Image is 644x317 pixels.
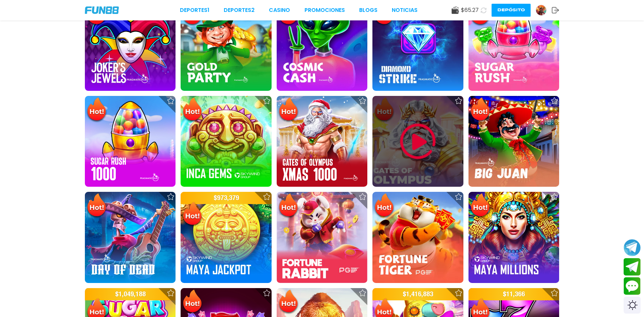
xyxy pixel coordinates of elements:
p: $ 973,379 [181,192,271,204]
img: Fortune Rabbit [277,192,367,283]
img: Big Juan [468,96,559,187]
img: Maya Jackpot [181,192,271,283]
img: Inca Gems [181,96,271,187]
img: Hot [277,289,299,315]
img: Hot [181,201,203,228]
button: Contact customer service [624,277,641,295]
a: BLOGS [359,6,378,14]
p: $ 11,366 [468,288,559,300]
img: Company Logo [85,6,119,14]
img: Maya Millions [468,192,559,283]
img: Hot [469,97,491,123]
img: Day of Dead [85,192,176,283]
img: Hot [181,97,203,123]
img: Sugar Rush 1000 [85,96,176,187]
p: $ 1,049,188 [85,288,176,300]
img: Fortune Tiger [372,192,463,283]
img: Hot [86,97,108,123]
img: Gates of Olympus Xmas 1000 [277,96,367,187]
a: Deportes1 [180,6,209,14]
a: CASINO [269,6,290,14]
img: Play Game [398,121,438,162]
img: Hot [277,97,299,123]
span: $ 65.27 [461,6,479,14]
a: Promociones [305,6,345,14]
p: $ 1,416,883 [372,288,463,300]
img: Hot [469,193,491,219]
img: Hot [86,193,108,219]
img: Hot [373,193,395,219]
img: Hot [277,193,299,219]
button: Depósito [492,4,531,17]
img: Hot [181,289,203,315]
div: Switch theme [624,297,641,314]
button: Join telegram channel [624,239,641,256]
a: Avatar [536,5,552,16]
a: Deportes2 [224,6,255,14]
a: NOTICIAS [392,6,418,14]
button: Join telegram [624,258,641,276]
img: Avatar [536,5,546,15]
